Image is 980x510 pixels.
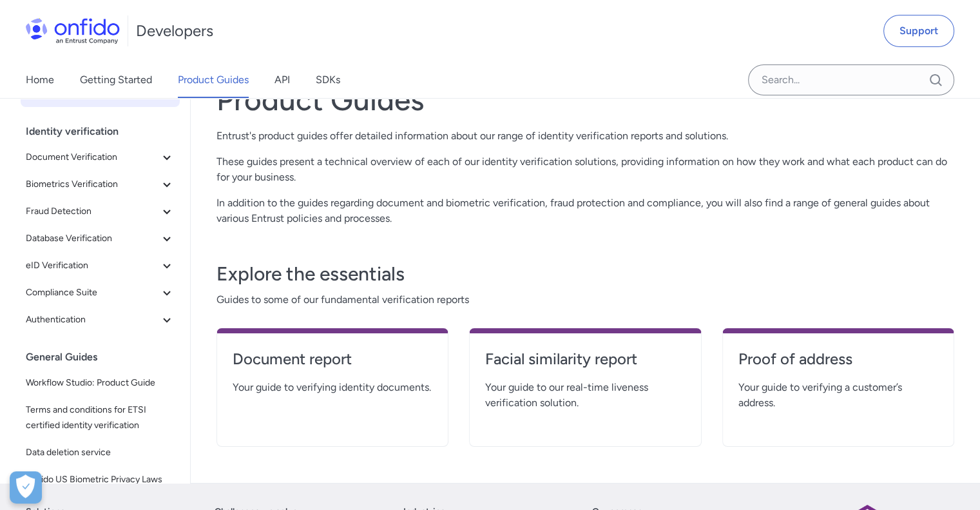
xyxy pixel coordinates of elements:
button: eID Verification [21,253,180,279]
a: API [274,62,290,98]
p: These guides present a technical overview of each of our identity verification solutions, providi... [216,154,954,185]
span: eID Verification [26,258,159,273]
span: Onfido US Biometric Privacy Laws notices and consent [26,472,175,503]
a: Data deletion service [21,440,180,466]
span: Workflow Studio: Product Guide [26,375,175,391]
span: Database Verification [26,231,159,246]
h1: Product Guides [216,82,954,118]
a: Product Guides [178,62,249,98]
a: Document report [233,349,432,380]
button: Compliance Suite [21,280,180,306]
span: Guides to some of our fundamental verification reports [216,292,954,308]
div: Identity verification [26,119,185,144]
span: Terms and conditions for ETSI certified identity verification [26,402,175,433]
span: Compliance Suite [26,285,159,300]
span: Biometrics Verification [26,177,159,192]
h4: Facial similarity report [485,349,685,369]
a: Support [883,15,954,47]
button: Document Verification [21,144,180,170]
h1: Developers [136,21,213,41]
a: Facial similarity report [485,349,685,380]
input: Onfido search input field [748,64,954,95]
span: Your guide to our real-time liveness verification solution. [485,380,685,411]
button: Fraud Detection [21,199,180,224]
a: Getting Started [80,62,152,98]
h4: Document report [233,349,432,369]
a: Terms and conditions for ETSI certified identity verification [21,397,180,438]
button: Open Preferences [10,471,42,504]
h3: Explore the essentials [216,261,954,287]
p: In addition to the guides regarding document and biometric verification, fraud protection and com... [216,195,954,226]
span: Authentication [26,312,159,328]
a: SDKs [316,62,340,98]
span: Your guide to verifying identity documents. [233,380,432,395]
button: Authentication [21,307,180,333]
div: General Guides [26,344,185,370]
span: Fraud Detection [26,204,159,219]
div: Cookie Preferences [10,471,42,504]
a: Home [26,62,54,98]
span: Data deletion service [26,445,175,460]
img: Onfido Logo [26,18,120,44]
button: Biometrics Verification [21,172,180,197]
span: Your guide to verifying a customer’s address. [738,380,938,411]
a: Workflow Studio: Product Guide [21,370,180,396]
a: Onfido US Biometric Privacy Laws notices and consent [21,467,180,508]
a: Proof of address [738,349,938,380]
span: Document Verification [26,150,159,165]
h4: Proof of address [738,349,938,369]
p: Entrust's product guides offer detailed information about our range of identity verification repo... [216,128,954,144]
button: Database Verification [21,226,180,251]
